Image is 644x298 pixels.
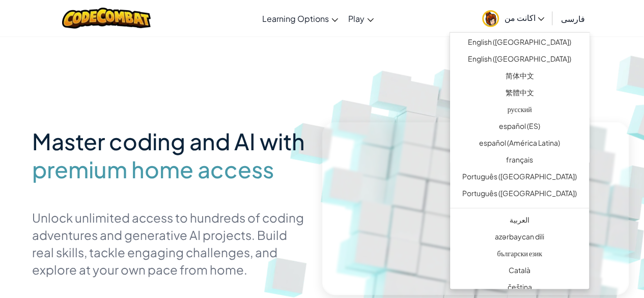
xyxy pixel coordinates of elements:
a: Português ([GEOGRAPHIC_DATA]) [450,170,589,186]
a: čeština [450,280,589,297]
a: русский [450,102,589,119]
a: azərbaycan dili [450,230,589,247]
a: Català [450,263,589,280]
img: avatar [482,10,499,27]
a: فارسی [555,5,590,32]
p: Unlock unlimited access to hundreds of coding adventures and generative AI projects. Build real s... [32,209,307,278]
a: Learning Options [257,5,343,32]
a: English ([GEOGRAPHIC_DATA]) [450,35,589,52]
span: فارسی [561,13,584,24]
a: 简体中文 [450,69,589,86]
a: Português ([GEOGRAPHIC_DATA]) [450,186,589,203]
span: Learning Options [262,13,329,24]
a: Play [343,5,379,32]
span: Master coding and AI with [32,127,305,155]
a: français [450,153,589,170]
a: български език [450,247,589,263]
span: premium home access [32,155,274,183]
span: Play [348,13,365,24]
a: español (ES) [450,119,589,136]
a: العربية [450,213,589,230]
a: 繁體中文 [450,86,589,102]
img: CodeCombat logo [62,8,151,29]
span: اکانت من [504,12,544,23]
a: español (América Latina) [450,136,589,153]
a: English ([GEOGRAPHIC_DATA]) [450,52,589,69]
a: اکانت من [477,2,549,34]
